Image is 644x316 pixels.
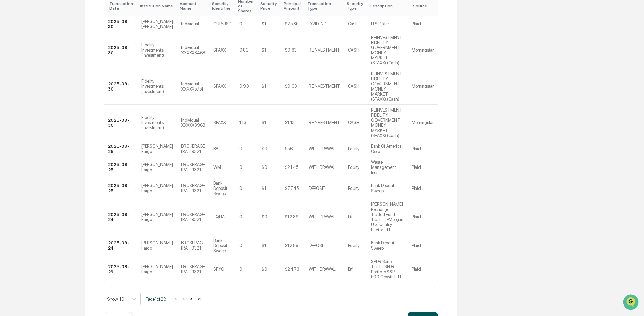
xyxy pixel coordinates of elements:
[14,98,43,105] span: Data Lookup
[177,32,209,68] td: Individual XXXXX3463
[262,84,266,89] div: $1
[371,35,404,65] div: REINVESTMENT FIDELITY GOVERNMENT MONEY MARKET (SPAXX) (Cash)
[371,259,404,279] div: SPDR Series Trust - SPDR Portfolio S&P 500 Growth ETF
[285,21,298,26] div: $25.35
[7,86,12,92] div: 🖐️
[309,243,326,248] div: DEPOSIT
[239,120,246,125] div: 1.13
[348,243,359,248] div: Equity
[196,296,203,302] button: >|
[104,256,137,282] td: 2025-09-23
[408,235,438,256] td: Plaid
[7,99,12,104] div: 🔎
[285,186,299,191] div: $77.45
[239,21,242,26] div: 0
[262,214,267,219] div: $0
[180,296,187,302] button: <
[56,85,84,92] span: Attestations
[140,4,174,8] div: Toggle SortBy
[141,212,173,222] div: [PERSON_NAME] Fargo
[262,186,266,191] div: $1
[348,214,353,219] div: Etf
[213,181,231,196] div: Bank Deposit Sweep
[262,146,267,151] div: $0
[213,165,221,170] div: WM
[23,52,111,59] div: Start new chat
[141,183,173,193] div: [PERSON_NAME] Fargo
[7,52,19,64] img: 1746055101610-c473b297-6a78-478c-a979-82029cc54cd1
[285,214,299,219] div: $12.89
[104,68,137,105] td: 2025-09-30
[7,14,123,25] p: How can we help?
[348,120,359,125] div: CASH
[104,178,137,199] td: 2025-09-25
[348,165,359,170] div: Equity
[67,115,82,120] span: Pylon
[213,21,231,26] div: CUR:USD
[115,54,123,62] button: Start new chat
[285,47,297,53] div: $0.83
[109,1,134,11] div: Toggle SortBy
[260,1,278,11] div: Toggle SortBy
[262,47,266,53] div: $1
[348,21,358,26] div: Cash
[23,59,86,64] div: We're available if you need us!
[141,79,173,94] div: Fidelity Investments (Investment)
[262,120,266,125] div: $1
[239,165,242,170] div: 0
[239,47,249,53] div: 0.83
[213,84,226,89] div: SPAXX
[371,160,404,175] div: Waste Management, Inc.
[309,21,326,26] div: DIVIDEND
[239,84,249,89] div: 0.93
[371,107,404,138] div: REINVESTMENT FIDELITY GOVERNMENT MONEY MARKET (SPAXX) (Cash)
[309,120,340,125] div: REINVESTMENT
[213,47,226,53] div: SPAXX
[309,214,336,219] div: WITHDRAWAL
[370,4,405,8] div: Toggle SortBy
[141,19,173,29] div: [PERSON_NAME] [PERSON_NAME]
[14,85,44,92] span: Preclearance
[348,84,359,89] div: CASH
[212,1,233,11] div: Toggle SortBy
[104,105,137,141] td: 2025-09-30
[4,83,46,95] a: 🖐️Preclearance
[177,141,209,157] td: BROKERAGE IRA ...9321
[348,266,353,272] div: Etf
[408,256,438,282] td: Plaid
[307,1,341,11] div: Toggle SortBy
[408,157,438,178] td: Plaid
[371,21,389,26] div: U S Dollar
[348,146,359,151] div: Equity
[104,157,137,178] td: 2025-09-25
[285,146,293,151] div: $56
[239,146,242,151] div: 0
[347,1,364,11] div: Toggle SortBy
[49,86,55,92] div: 🗄️
[262,266,267,272] div: $0
[262,165,267,170] div: $0
[213,266,224,272] div: SPYG
[146,296,166,302] span: Page 1 of 23
[408,68,438,105] td: Morningstar
[348,186,359,191] div: Equity
[408,105,438,141] td: Morningstar
[213,146,221,151] div: BAC
[239,243,242,248] div: 0
[4,96,45,108] a: 🔎Data Lookup
[171,296,179,302] button: |<
[239,214,242,219] div: 0
[413,4,435,8] div: Toggle SortBy
[104,199,137,235] td: 2025-09-24
[104,235,137,256] td: 2025-09-24
[213,120,226,125] div: SPAXX
[622,294,641,312] iframe: Open customer support
[285,165,298,170] div: $21.45
[177,68,209,105] td: Individual XXXXX5751
[408,178,438,199] td: Plaid
[371,183,404,193] div: Bank Deposit Sweep
[285,84,297,89] div: $0.93
[213,214,224,219] div: JQUA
